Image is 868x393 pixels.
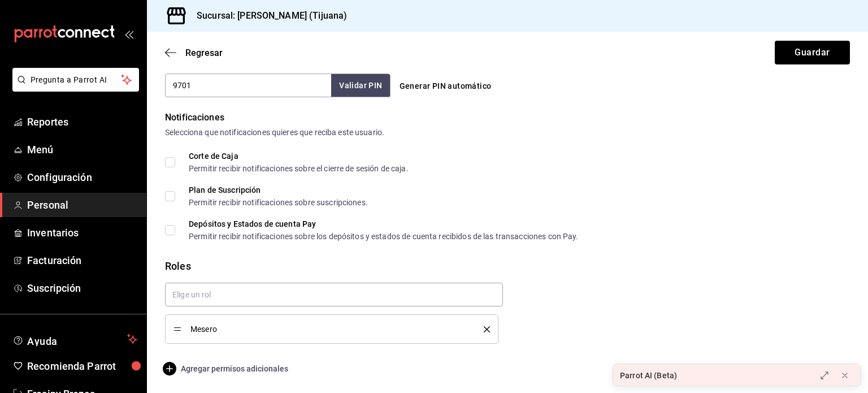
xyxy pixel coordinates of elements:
button: Pregunta a Parrot AI [12,68,139,92]
button: Regresar [165,47,223,58]
span: Configuración [27,170,137,185]
div: Plan de Suscripción [189,186,368,194]
button: Guardar [775,41,850,64]
span: Pregunta a Parrot AI [31,74,121,86]
span: Suscripción [27,280,137,296]
span: Personal [27,197,137,213]
span: Menú [27,142,137,157]
button: Validar PIN [331,74,390,97]
span: Inventarios [27,225,137,240]
div: Permitir recibir notificaciones sobre suscripciones. [189,198,368,206]
button: open_drawer_menu [124,29,133,38]
div: Selecciona que notificaciones quieres que reciba este usuario. [165,127,850,139]
div: Permitir recibir notificaciones sobre los depósitos y estados de cuenta recibidos de las transacc... [189,232,579,240]
div: Notificaciones [165,111,850,124]
button: Generar PIN automático [395,76,496,97]
div: Depósitos y Estados de cuenta Pay [189,220,579,228]
span: Reportes [27,114,137,129]
input: Elige un rol [165,283,503,306]
span: Regresar [185,47,223,58]
div: Roles [165,258,850,274]
span: Ayuda [27,332,123,346]
h3: Sucursal: [PERSON_NAME] (Tijuana) [188,9,347,23]
button: delete [476,326,490,332]
a: Pregunta a Parrot AI [8,82,139,94]
div: Corte de Caja [189,152,409,160]
span: Recomienda Parrot [27,359,137,374]
input: 3 a 6 dígitos [165,74,331,97]
span: Facturación [27,253,137,268]
span: Mesero [190,325,467,333]
div: Parrot AI (Beta) [620,370,677,382]
button: Agregar permisos adicionales [165,362,288,375]
div: Permitir recibir notificaciones sobre el cierre de sesión de caja. [189,165,409,172]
